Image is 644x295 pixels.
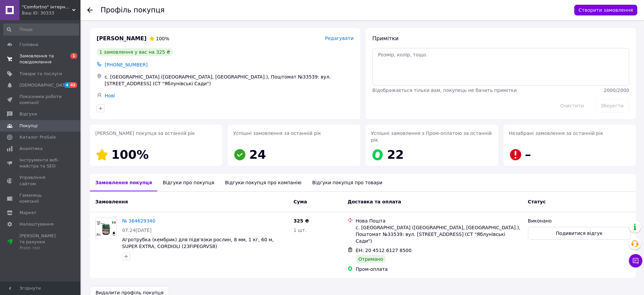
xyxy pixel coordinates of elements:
[111,148,149,161] span: 100%
[19,71,62,77] span: Товари та послуги
[69,82,77,88] span: 42
[372,35,398,42] span: Примітки
[19,42,38,48] span: Головна
[97,48,173,56] div: 1 замовлення у вас на 325 ₴
[95,131,195,136] span: [PERSON_NAME] покупця за останній рік
[105,62,148,67] span: [PHONE_NUMBER]
[157,174,219,191] div: Відгуки про покупця
[19,221,54,227] span: Налаштування
[356,266,522,273] div: Пром-оплата
[528,217,631,224] div: Виконано
[105,93,115,98] a: Нові
[122,237,274,249] a: Агротрубка (кембрик) для підв'язки рослин, 8 мм, 1 кг, 60 м, SUPER EXTRA, CORDIOLI (23FIPEGRVS8)
[19,111,37,117] span: Відгуки
[528,199,546,204] span: Статус
[156,36,169,41] span: 100%
[19,157,62,169] span: Інструменти веб-майстра та SEO
[19,233,62,251] span: [PERSON_NAME] та рахунки
[22,10,80,16] div: Ваш ID: 30333
[293,228,307,233] span: 1 шт.
[356,248,412,253] span: ЕН: 20 4512 6127 8500
[509,131,603,136] span: Незабрані замовлення за останній рік
[19,123,38,129] span: Покупці
[97,35,147,43] span: [PERSON_NAME]
[525,148,531,161] span: –
[19,210,37,216] span: Маркет
[356,217,522,224] div: Нова Пошта
[347,199,401,204] span: Доставка та оплата
[22,4,72,10] span: "Comfortno" інтернет-магазин комфортного шопінгу
[249,148,266,161] span: 24
[372,88,517,93] span: Відображається тільки вам, покупець не бачить примітки
[604,88,629,93] span: 2000 / 2000
[629,254,642,267] button: Чат з покупцем
[95,217,117,239] a: Фото товару
[556,230,602,237] span: Подивитися відгук
[64,82,69,88] span: 4
[19,53,62,65] span: Замовлення та повідомлення
[293,218,309,224] span: 325 ₴
[19,82,69,88] span: [DEMOGRAPHIC_DATA]
[122,218,155,224] a: № 364629340
[3,23,79,36] input: Пошук
[387,148,404,161] span: 22
[293,199,307,204] span: Cума
[87,7,93,13] div: Повернутися назад
[19,146,43,152] span: Аналітика
[101,6,165,14] h1: Профіль покупця
[95,199,128,204] span: Замовлення
[325,36,354,41] span: Редагувати
[528,227,631,240] button: Подивитися відгук
[356,255,386,263] div: Отримано
[70,53,77,59] span: 1
[19,94,62,106] span: Показники роботи компанії
[19,175,62,187] span: Управління сайтом
[19,192,62,204] span: Гаманець компанії
[371,131,492,143] span: Успішні замовлення з Пром-оплатою за останній рік
[19,245,62,251] div: Prom топ
[96,220,116,236] img: Фото товару
[122,228,152,233] span: 07:24[DATE]
[90,174,157,191] div: Замовлення покупця
[103,72,355,88] div: с. [GEOGRAPHIC_DATA] ([GEOGRAPHIC_DATA], [GEOGRAPHIC_DATA].), Поштомат №33539: вул. [STREET_ADDRE...
[233,131,321,136] span: Успішні замовлення за останній рік
[574,5,637,15] button: Створити замовлення
[19,134,56,140] span: Каталог ProSale
[356,224,522,244] div: с. [GEOGRAPHIC_DATA] ([GEOGRAPHIC_DATA], [GEOGRAPHIC_DATA].), Поштомат №33539: вул. [STREET_ADDRE...
[220,174,307,191] div: Відгуки покупця про компанію
[307,174,388,191] div: Відгуки покупця про товари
